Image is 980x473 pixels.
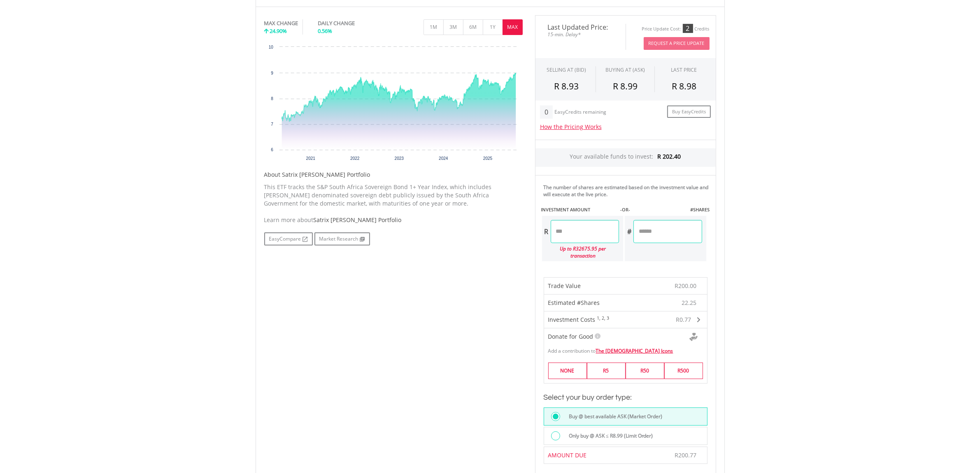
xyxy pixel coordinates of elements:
[658,152,681,160] span: R 202.40
[625,220,633,243] div: #
[439,156,448,161] text: 2024
[314,232,370,246] a: Market Research
[690,206,710,213] label: #SHARES
[676,316,691,323] span: R0.77
[554,80,579,92] span: R 8.93
[318,19,382,27] div: DAILY CHANGE
[306,156,315,161] text: 2021
[264,183,523,208] p: This ETF tracks the S&P South Africa Sovereign Bond 1+ Year Index, which includes [PERSON_NAME] d...
[264,232,313,246] a: EasyCompare
[540,123,602,131] a: How the Pricing Works
[541,206,591,213] label: INVESTMENT AMOUNT
[544,343,707,354] div: Add a contribution to
[271,71,273,75] text: 9
[483,19,503,35] button: 1Y
[463,19,483,35] button: 6M
[271,148,273,152] text: 6
[667,105,711,118] a: Buy EasyCredits
[620,206,630,213] label: -OR-
[597,315,610,321] sup: 1, 2, 3
[564,412,662,421] label: Buy @ best available ASK (Market Order)
[642,26,681,32] div: Price Update Cost:
[596,347,673,354] a: The [DEMOGRAPHIC_DATA] Icons
[554,109,606,116] div: EasyCredits remaining
[547,66,586,73] div: SELLING AT (BID)
[664,363,703,379] label: R500
[671,66,697,73] div: LAST PRICE
[548,363,587,379] label: NONE
[564,431,653,440] label: Only buy @ ASK ≤ R8.99 (Limit Order)
[548,299,600,307] span: Estimated #Shares
[270,27,287,35] span: 24.90%
[542,24,619,30] span: Last Updated Price:
[683,24,693,33] div: 2
[314,216,402,224] span: Satrix [PERSON_NAME] Portfolio
[271,96,273,101] text: 8
[542,30,619,38] span: 15-min. Delay*
[535,148,716,167] div: Your available funds to invest:
[542,243,619,261] div: Up to R32675.95 per transaction
[264,19,298,27] div: MAX CHANGE
[542,220,551,243] div: R
[264,43,523,166] div: Chart. Highcharts interactive chart.
[544,392,708,403] h3: Select your buy order type:
[271,122,273,126] text: 7
[544,184,712,198] div: The number of shares are estimated based on the investment value and will execute at the live price.
[443,19,463,35] button: 3M
[548,316,596,323] span: Investment Costs
[424,19,444,35] button: 1M
[548,451,587,459] span: AMOUNT DUE
[503,19,523,35] button: MAX
[695,26,710,32] div: Credits
[644,37,710,50] button: Request A Price Update
[264,216,523,224] div: Learn more about
[318,27,332,35] span: 0.56%
[350,156,360,161] text: 2022
[264,171,523,179] h5: About Satrix [PERSON_NAME] Portfolio
[483,156,492,161] text: 2025
[548,282,581,290] span: Trade Value
[264,43,522,166] svg: Interactive chart
[672,80,696,92] span: R 8.98
[605,66,645,73] span: BUYING AT (ASK)
[626,363,664,379] label: R50
[689,333,698,341] img: Donte For Good
[268,45,273,49] text: 10
[675,451,696,459] span: R200.77
[540,105,553,119] div: 0
[675,282,696,290] span: R200.00
[587,363,626,379] label: R5
[548,333,594,340] span: Donate for Good
[394,156,404,161] text: 2023
[682,299,696,307] span: 22.25
[613,80,638,92] span: R 8.99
